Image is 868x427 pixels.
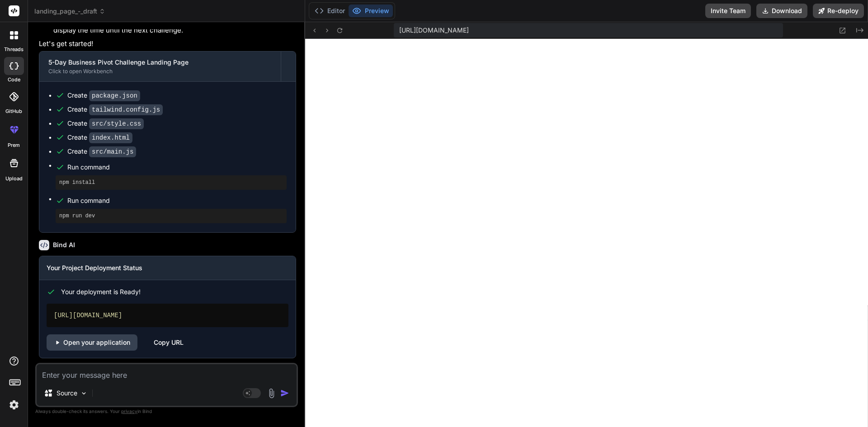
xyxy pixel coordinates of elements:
[80,389,88,397] img: Pick Models
[5,175,23,183] label: Upload
[61,287,141,296] span: Your deployment is Ready!
[67,119,144,128] div: Create
[705,4,751,18] button: Invite Team
[4,46,24,53] label: threads
[67,105,163,114] div: Create
[47,263,288,272] h3: Your Project Deployment Status
[89,118,144,129] code: src/style.css
[756,4,807,18] button: Download
[349,5,393,17] button: Preview
[67,91,140,100] div: Create
[48,68,272,75] div: Click to open Workbench
[67,147,136,156] div: Create
[8,141,20,149] label: prem
[48,58,272,67] div: 5-Day Business Pivot Challenge Landing Page
[89,132,132,143] code: index.html
[34,7,105,16] span: landing_page_-_draft
[57,389,77,398] p: Source
[121,408,137,414] span: privacy
[813,4,864,18] button: Re-deploy
[89,104,163,115] code: tailwind.config.js
[67,196,287,205] span: Run command
[59,212,283,220] pre: npm run dev
[266,388,277,399] img: attachment
[280,389,289,398] img: icon
[47,304,288,327] div: [URL][DOMAIN_NAME]
[311,5,349,17] button: Editor
[67,163,287,172] span: Run command
[399,26,469,35] span: [URL][DOMAIN_NAME]
[47,334,137,351] a: Open your application
[59,179,283,186] pre: npm install
[89,146,136,157] code: src/main.js
[154,334,184,351] div: Copy URL
[8,76,20,84] label: code
[305,39,868,427] iframe: Preview
[67,133,132,142] div: Create
[35,407,298,416] p: Always double-check its answers. Your in Bind
[53,240,75,249] h6: Bind AI
[5,108,22,115] label: GitHub
[89,90,140,101] code: package.json
[6,397,22,413] img: settings
[39,39,296,49] p: Let's get started!
[39,52,281,81] button: 5-Day Business Pivot Challenge Landing PageClick to open Workbench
